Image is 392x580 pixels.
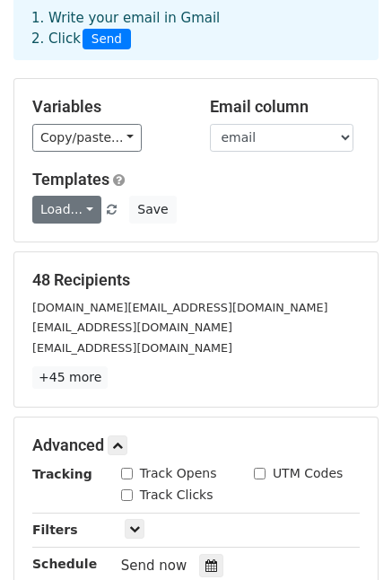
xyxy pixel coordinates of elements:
iframe: Chat Widget [302,494,392,580]
small: [EMAIL_ADDRESS][DOMAIN_NAME] [32,321,232,334]
label: Track Clicks [140,486,213,505]
small: [EMAIL_ADDRESS][DOMAIN_NAME] [32,341,232,355]
div: 聊天小组件 [302,494,392,580]
h5: 48 Recipients [32,270,360,290]
strong: Filters [32,523,78,537]
span: Send now [121,558,187,574]
a: Load... [32,196,101,224]
span: Send [83,29,131,50]
strong: Tracking [32,467,92,481]
a: +45 more [32,366,108,389]
strong: Schedule [32,557,97,571]
h5: Variables [32,97,183,117]
div: 1. Write your email in Gmail 2. Click [18,8,374,49]
small: [DOMAIN_NAME][EMAIL_ADDRESS][DOMAIN_NAME] [32,301,327,314]
a: Copy/paste... [32,124,142,152]
a: Templates [32,170,109,189]
h5: Email column [210,97,361,117]
label: UTM Codes [273,464,343,483]
button: Save [129,196,176,224]
label: Track Opens [140,464,217,483]
h5: Advanced [32,435,360,455]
